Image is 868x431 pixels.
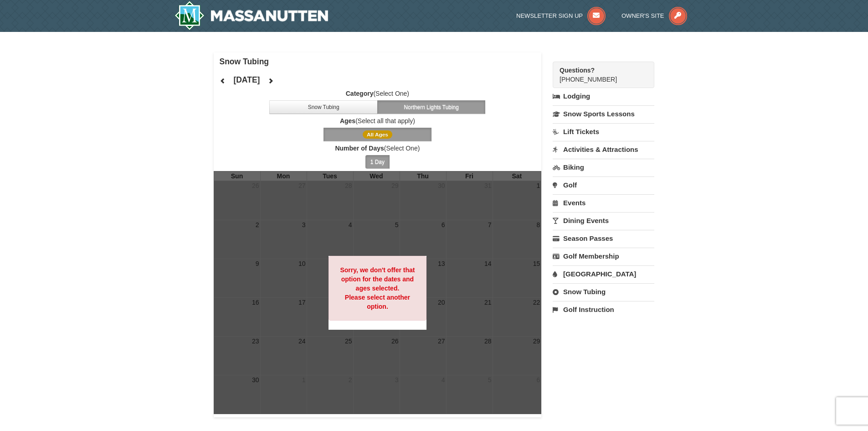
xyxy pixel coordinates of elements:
[553,230,654,247] a: Season Passes
[553,212,654,229] a: Dining Events
[363,130,392,139] span: All Ages
[175,1,329,30] img: Massanutten Resort Logo
[553,301,654,318] a: Golf Instruction
[560,66,638,83] span: [PHONE_NUMBER]
[516,12,606,19] a: Newsletter Sign Up
[175,1,329,30] a: Massanutten Resort
[553,194,654,211] a: Events
[621,12,687,19] a: Owner's Site
[269,100,378,114] button: Snow Tubing
[220,57,542,66] h4: Snow Tubing
[214,144,542,153] label: (Select One)
[560,67,595,74] strong: Questions?
[214,116,542,125] label: (Select all that apply)
[516,12,583,19] span: Newsletter Sign Up
[340,266,415,310] strong: Sorry, we don't offer that option for the dates and ages selected. Please select another option.
[553,177,654,193] a: Golf
[377,100,486,114] button: Northern Lights Tubing
[335,145,384,152] strong: Number of Days
[553,248,654,265] a: Golf Membership
[233,75,260,84] h4: [DATE]
[340,117,355,125] strong: Ages
[553,265,654,282] a: [GEOGRAPHIC_DATA]
[324,128,432,141] button: All Ages
[553,283,654,300] a: Snow Tubing
[621,12,664,19] span: Owner's Site
[553,141,654,158] a: Activities & Attractions
[553,159,654,176] a: Biking
[346,90,374,97] strong: Category
[553,123,654,140] a: Lift Tickets
[365,155,390,169] button: 1 Day
[553,88,654,104] a: Lodging
[553,105,654,122] a: Snow Sports Lessons
[214,89,542,98] label: (Select One)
